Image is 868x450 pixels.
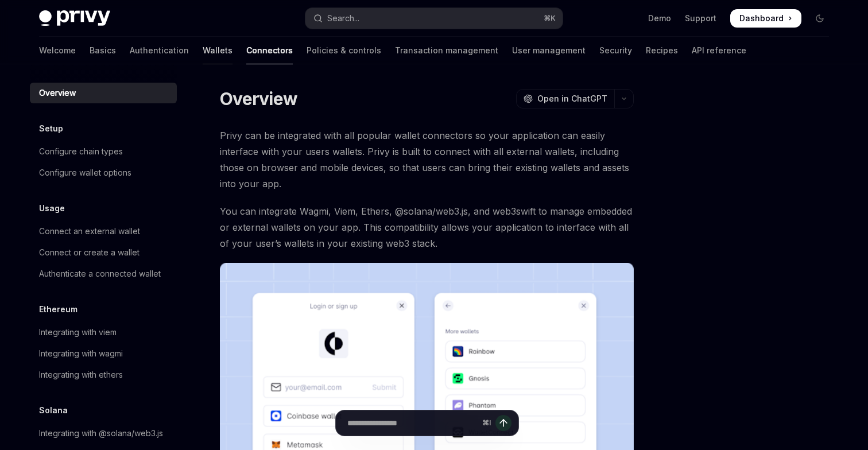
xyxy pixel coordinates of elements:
a: Wallets [203,37,232,64]
a: User management [512,37,586,64]
a: Transaction management [395,37,498,64]
a: Demo [648,13,671,24]
div: Connect an external wallet [39,224,140,238]
span: Open in ChatGPT [537,93,607,104]
a: Welcome [39,37,76,64]
h5: Ethereum [39,302,77,316]
a: Integrating with @solana/web3.js [30,423,177,444]
input: Ask a question... [347,410,478,436]
div: Integrating with ethers [39,368,123,382]
img: dark logo [39,10,110,26]
a: Authenticate a connected wallet [30,263,177,284]
a: Dashboard [730,9,801,28]
h5: Setup [39,122,63,135]
a: Integrating with viem [30,322,177,343]
a: Policies & controls [307,37,381,64]
div: Configure chain types [39,145,123,158]
span: ⌘ K [544,14,556,23]
a: Authentication [130,37,189,64]
span: Privy can be integrated with all popular wallet connectors so your application can easily interfa... [220,127,634,192]
a: Configure wallet options [30,162,177,183]
h5: Usage [39,201,65,215]
h5: Solana [39,404,68,417]
a: Connect an external wallet [30,221,177,242]
a: Overview [30,83,177,103]
a: Configure chain types [30,141,177,162]
a: Recipes [646,37,678,64]
button: Open search [305,8,563,29]
div: Overview [39,86,76,100]
a: Security [599,37,632,64]
span: Dashboard [739,13,784,24]
div: Connect or create a wallet [39,246,139,259]
a: Support [685,13,716,24]
a: API reference [692,37,746,64]
button: Toggle dark mode [811,9,829,28]
a: Connectors [246,37,293,64]
div: Configure wallet options [39,166,131,180]
div: Integrating with viem [39,325,117,339]
button: Open in ChatGPT [516,89,614,108]
div: Integrating with @solana/web3.js [39,426,163,440]
a: Connect or create a wallet [30,242,177,263]
div: Search... [327,11,359,25]
a: Basics [90,37,116,64]
span: You can integrate Wagmi, Viem, Ethers, @solana/web3.js, and web3swift to manage embedded or exter... [220,203,634,251]
div: Integrating with wagmi [39,347,123,360]
a: Integrating with wagmi [30,343,177,364]
button: Send message [495,415,511,431]
h1: Overview [220,88,297,109]
div: Authenticate a connected wallet [39,267,161,281]
a: Integrating with ethers [30,364,177,385]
